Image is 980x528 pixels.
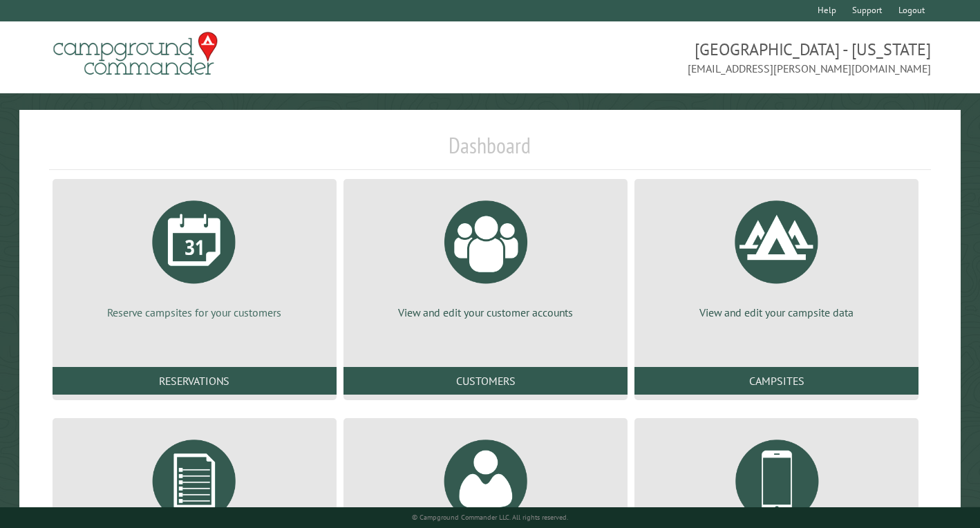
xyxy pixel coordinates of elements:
a: Campsites [634,367,918,395]
h1: Dashboard [49,132,931,170]
p: View and edit your customer accounts [360,305,611,320]
a: Reserve campsites for your customers [69,190,320,320]
a: View and edit your customer accounts [360,190,611,320]
p: View and edit your campsite data [651,305,902,320]
a: Reservations [53,367,337,395]
p: Reserve campsites for your customers [69,305,320,320]
small: © Campground Commander LLC. All rights reserved. [412,513,568,522]
span: [GEOGRAPHIC_DATA] - [US_STATE] [EMAIL_ADDRESS][PERSON_NAME][DOMAIN_NAME] [490,38,931,77]
a: Customers [343,367,628,395]
img: Campground Commander [49,27,222,81]
a: View and edit your campsite data [651,190,902,320]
